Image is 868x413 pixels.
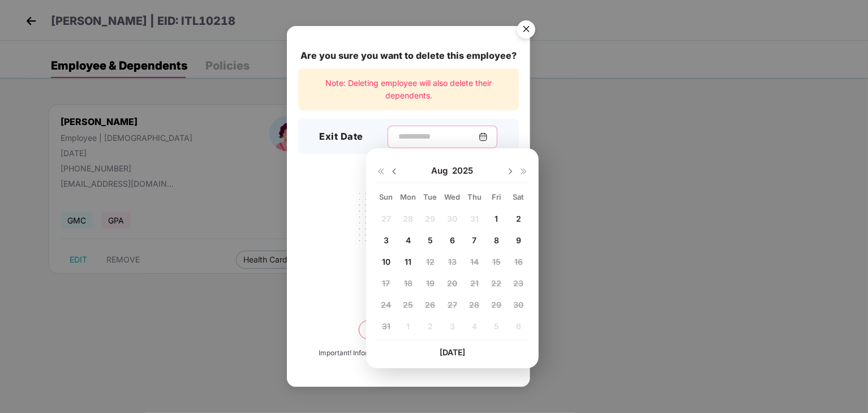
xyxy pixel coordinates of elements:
[405,257,412,266] span: 11
[450,235,455,245] span: 6
[472,235,477,245] span: 7
[428,235,433,245] span: 5
[509,192,528,202] div: Sat
[359,320,458,339] button: Delete permanently
[487,192,506,202] div: Fri
[319,348,499,359] div: Important! Information once deleted, can’t be recovered.
[479,132,488,141] img: svg+xml;base64,PHN2ZyBpZD0iQ2FsZW5kYXItMzJ4MzIiIHhtbG5zPSJodHRwOi8vd3d3LnczLm9yZy8yMDAwL3N2ZyIgd2...
[382,257,390,266] span: 10
[406,235,411,245] span: 4
[510,15,542,47] img: svg+xml;base64,PHN2ZyB4bWxucz0iaHR0cDovL3d3dy53My5vcmcvMjAwMC9zdmciIHdpZHRoPSI1NiIgaGVpZ2h0PSI1Ni...
[494,235,499,245] span: 8
[345,186,472,274] img: svg+xml;base64,PHN2ZyB4bWxucz0iaHR0cDovL3d3dy53My5vcmcvMjAwMC9zdmciIHdpZHRoPSIyMjQiIGhlaWdodD0iMT...
[506,167,515,176] img: svg+xml;base64,PHN2ZyBpZD0iRHJvcGRvd24tMzJ4MzIiIHhtbG5zPSJodHRwOi8vd3d3LnczLm9yZy8yMDAwL3N2ZyIgd2...
[495,214,499,223] span: 1
[440,347,465,357] span: [DATE]
[465,192,484,202] div: Thu
[320,130,364,144] h3: Exit Date
[298,68,519,111] div: Note: Deleting employee will also delete their dependents.
[516,214,521,223] span: 2
[432,165,453,177] span: Aug
[516,235,521,245] span: 9
[442,192,462,202] div: Wed
[390,167,399,176] img: svg+xml;base64,PHN2ZyBpZD0iRHJvcGRvd24tMzJ4MzIiIHhtbG5zPSJodHRwOi8vd3d3LnczLm9yZy8yMDAwL3N2ZyIgd2...
[453,165,474,177] span: 2025
[510,15,541,46] button: Close
[376,192,396,202] div: Sun
[376,167,385,176] img: svg+xml;base64,PHN2ZyB4bWxucz0iaHR0cDovL3d3dy53My5vcmcvMjAwMC9zdmciIHdpZHRoPSIxNiIgaGVpZ2h0PSIxNi...
[384,235,389,245] span: 3
[298,49,519,63] div: Are you sure you want to delete this employee?
[398,192,418,202] div: Mon
[420,192,440,202] div: Tue
[519,167,528,176] img: svg+xml;base64,PHN2ZyB4bWxucz0iaHR0cDovL3d3dy53My5vcmcvMjAwMC9zdmciIHdpZHRoPSIxNiIgaGVpZ2h0PSIxNi...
